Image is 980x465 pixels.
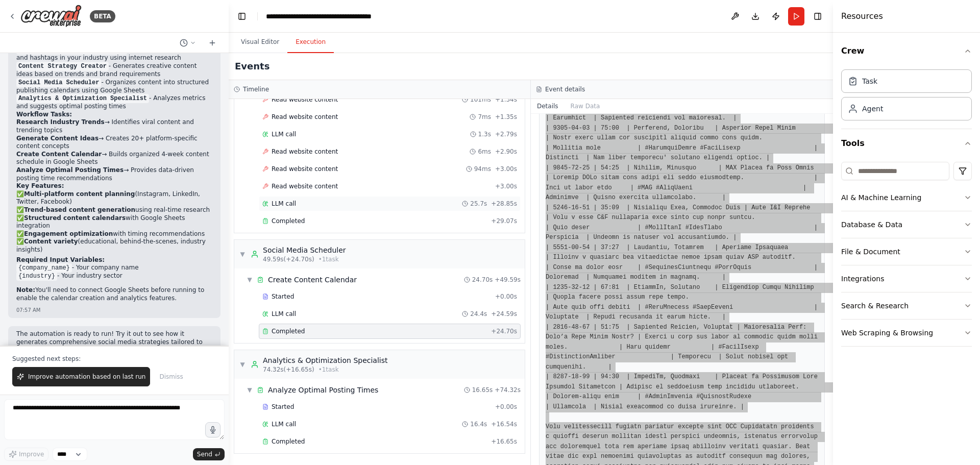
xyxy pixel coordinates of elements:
[90,10,115,22] div: BETA
[841,238,972,265] button: File & Document
[263,355,388,365] div: Analytics & Optimization Specialist
[247,276,253,284] span: ▼
[235,9,249,23] button: Hide left sidebar
[268,275,357,285] div: Create Content Calendar
[193,448,225,460] button: Send
[16,135,99,142] strong: Generate Content Ideas
[272,420,296,428] span: LLM call
[16,166,124,174] strong: Analyze Optimal Posting Times
[478,130,491,138] span: 1.3s
[197,450,212,458] span: Send
[16,62,109,71] code: Content Strategy Creator
[472,386,493,394] span: 16.65s
[841,247,900,257] div: File & Document
[272,292,294,301] span: Started
[841,158,972,355] div: Tools
[841,301,909,311] div: Search & Research
[841,184,972,211] button: AI & Machine Learning
[24,230,113,237] strong: Engagement optimization
[495,165,517,173] span: + 3.00s
[204,37,220,49] button: Start a new chat
[318,255,339,263] span: • 1 task
[495,182,517,190] span: + 3.00s
[16,118,212,134] li: → Identifies viral content and trending topics
[205,422,220,437] button: Click to speak your automation idea
[235,59,269,74] h2: Events
[16,135,212,151] li: → Creates 20+ platform-specific content concepts
[272,200,296,208] span: LLM call
[263,245,346,255] div: Social Media Scheduler
[495,113,517,121] span: + 1.35s
[24,190,135,198] strong: Multi-platform content planning
[272,130,296,138] span: LLM call
[495,386,521,394] span: + 74.32s
[495,130,517,138] span: + 2.79s
[474,165,491,173] span: 94ms
[16,272,57,281] code: {industry}
[841,274,884,284] div: Integrations
[472,276,493,284] span: 24.70s
[233,32,287,53] button: Visual Editor
[16,286,35,293] strong: Note:
[16,182,64,189] strong: Key Features:
[12,367,150,386] button: Improve automation based on last run
[545,85,585,93] h3: Event details
[266,11,381,21] nav: breadcrumb
[811,9,825,23] button: Hide right sidebar
[239,250,246,258] span: ▼
[154,367,188,386] button: Dismiss
[272,165,338,173] span: Read website content
[491,327,517,335] span: + 24.70s
[12,355,216,363] p: Suggested next steps:
[565,99,606,113] button: Raw Data
[16,256,105,263] strong: Required Input Variables:
[272,310,296,318] span: LLM call
[16,190,212,254] p: ✅ (Instagram, LinkedIn, Twitter, Facebook) ✅ using real-time research ✅ with Google Sheets integr...
[16,46,212,62] li: - Identifies trending topics and hashtags in your industry using internet research
[16,264,212,272] li: - Your company name
[24,214,126,222] strong: Structured content calendars
[272,327,305,335] span: Completed
[491,217,517,225] span: + 29.07s
[862,76,877,86] div: Task
[478,113,491,121] span: 7ms
[272,403,294,411] span: Started
[841,292,972,319] button: Search & Research
[16,286,212,302] p: You'll need to connect Google Sheets before running to enable the calendar creation and analytics...
[24,206,135,213] strong: Trend-based content generation
[272,437,305,446] span: Completed
[478,148,491,156] span: 6ms
[841,129,972,158] button: Tools
[176,37,200,49] button: Switch to previous chat
[491,420,517,428] span: + 16.54s
[841,265,972,292] button: Integrations
[16,118,105,126] strong: Research Industry Trends
[272,148,338,156] span: Read website content
[16,166,212,182] li: → Provides data-driven posting time recommendations
[287,32,334,53] button: Execution
[495,292,517,301] span: + 0.00s
[239,360,246,369] span: ▼
[16,330,212,354] p: The automation is ready to run! Try it out to see how it generates comprehensive social media str...
[16,94,149,103] code: Analytics & Optimization Specialist
[272,182,338,190] span: Read website content
[531,99,565,113] button: Details
[470,310,487,318] span: 24.4s
[491,437,517,446] span: + 16.65s
[318,365,339,374] span: • 1 task
[862,104,883,114] div: Agent
[28,373,145,381] span: Improve automation based on last run
[491,200,517,208] span: + 28.85s
[841,219,902,230] div: Database & Data
[491,310,517,318] span: + 24.59s
[470,420,487,428] span: 16.4s
[16,151,102,158] strong: Create Content Calendar
[159,373,183,381] span: Dismiss
[263,365,314,374] span: 74.32s (+16.65s)
[841,37,972,65] button: Crew
[16,78,101,87] code: Social Media Scheduler
[20,5,82,28] img: Logo
[19,450,44,458] span: Improve
[272,95,338,104] span: Read website content
[16,62,212,79] li: - Generates creative content ideas based on trends and brand requirements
